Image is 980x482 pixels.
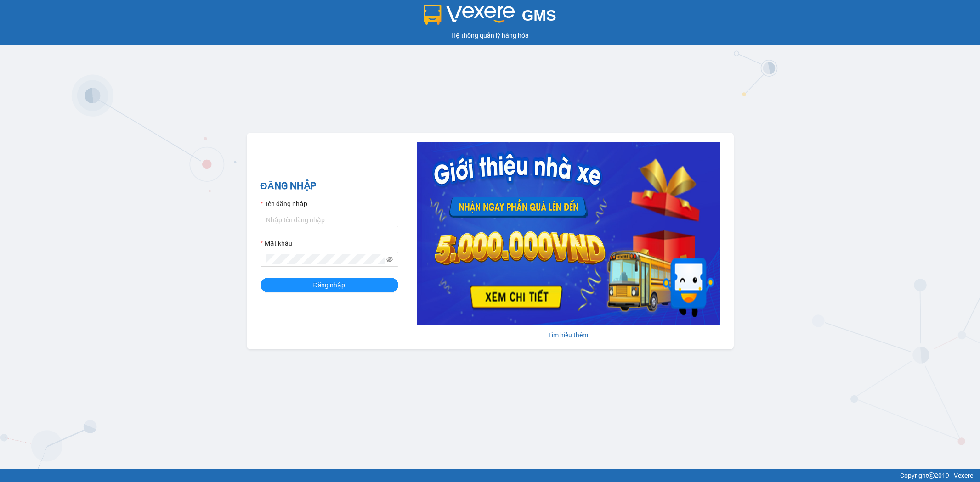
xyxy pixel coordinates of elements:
[261,199,307,209] label: Tên đăng nhập
[261,213,398,227] input: Tên đăng nhập
[417,330,720,340] div: Tìm hiểu thêm
[417,142,720,325] img: banner-0
[261,238,292,248] label: Mật khẩu
[266,254,385,264] input: Mật khẩu
[424,5,515,25] img: logo 2
[261,179,398,194] h2: ĐĂNG NHẬP
[313,280,346,290] span: Đăng nhập
[7,471,973,481] div: Copyright 2019 - Vexere
[522,7,556,24] span: GMS
[424,14,556,21] a: GMS
[2,30,978,40] div: Hệ thống quản lý hàng hóa
[928,472,935,479] span: copyright
[386,256,393,263] span: eye-invisible
[261,278,398,292] button: Đăng nhập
